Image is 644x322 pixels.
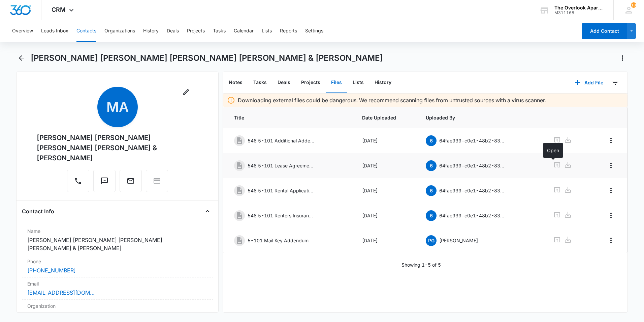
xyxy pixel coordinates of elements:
h4: Contact Info [22,207,54,215]
button: Projects [296,72,326,93]
button: Organizations [104,20,135,42]
div: Email[EMAIL_ADDRESS][DOMAIN_NAME] [22,277,213,300]
button: Deals [167,20,179,42]
p: [PERSON_NAME] [439,237,478,244]
p: 548 5-101 Rental Applications.pdf [248,187,315,194]
button: Email [120,170,142,192]
button: Calendar [234,20,254,42]
span: CRM [52,6,66,13]
a: [EMAIL_ADDRESS][DOMAIN_NAME] [27,289,95,297]
span: 6 [426,185,437,196]
button: History [143,20,159,42]
label: Organization [27,302,207,310]
span: 6 [426,135,437,146]
div: [PERSON_NAME] [PERSON_NAME] [PERSON_NAME] [PERSON_NAME] & [PERSON_NAME] [37,133,198,163]
span: 13 [631,2,636,8]
button: Close [202,206,213,217]
label: Phone [27,258,207,265]
p: 5-101 Mail Key Addendum [248,237,309,244]
button: Back [16,53,27,63]
span: 6 [426,160,437,171]
div: Open [543,143,563,158]
button: Overflow Menu [606,235,616,246]
button: Lists [347,72,369,93]
p: 548 5-101 Lease Agreement.pdf [248,162,315,169]
dd: --- [27,311,207,319]
p: 548 5-101 Additional Addendums.pdf [248,137,315,144]
a: [PHONE_NUMBER] [27,266,76,274]
button: Actions [617,53,628,63]
button: Reports [280,20,297,42]
button: Leads Inbox [41,20,68,42]
label: Email [27,280,207,287]
p: 64fae939-c0e1-48b2-8362-5020b578f76b [439,162,507,169]
button: Overflow Menu [606,160,616,171]
div: Organization--- [22,300,213,322]
p: Showing 1-5 of 5 [401,261,441,268]
a: Call [67,180,89,186]
a: Email [120,180,142,186]
button: Notes [223,72,248,93]
button: History [369,72,397,93]
td: [DATE] [354,153,418,178]
button: Deals [272,72,296,93]
span: Date Uploaded [362,114,410,121]
div: Phone[PHONE_NUMBER] [22,255,213,277]
span: MA [97,87,138,127]
div: notifications count [631,2,636,8]
div: account id [554,10,604,15]
button: Add Contact [582,23,627,39]
span: 6 [426,210,437,221]
button: Add File [568,75,610,91]
button: Lists [262,20,272,42]
td: [DATE] [354,128,418,153]
div: account name [554,5,604,10]
button: Contacts [76,20,96,42]
td: [DATE] [354,228,418,253]
p: 64fae939-c0e1-48b2-8362-5020b578f76b [439,137,507,144]
h1: [PERSON_NAME] [PERSON_NAME] [PERSON_NAME] [PERSON_NAME] & [PERSON_NAME] [31,53,383,63]
p: 64fae939-c0e1-48b2-8362-5020b578f76b [439,187,507,194]
button: Call [67,170,89,192]
dd: [PERSON_NAME] [PERSON_NAME] [PERSON_NAME] [PERSON_NAME] & [PERSON_NAME] [27,236,207,252]
button: Tasks [248,72,272,93]
p: Downloading external files could be dangerous. We recommend scanning files from untrusted sources... [238,96,546,104]
button: Tasks [213,20,226,42]
button: Files [326,72,347,93]
button: Overflow Menu [606,135,616,146]
button: Text [93,170,116,192]
button: Overflow Menu [606,185,616,196]
span: Uploaded By [426,114,537,121]
p: 64fae939-c0e1-48b2-8362-5020b578f76b [439,212,507,219]
div: Name[PERSON_NAME] [PERSON_NAME] [PERSON_NAME] [PERSON_NAME] & [PERSON_NAME] [22,225,213,255]
button: Overview [12,20,33,42]
td: [DATE] [354,178,418,203]
span: PG [426,235,437,246]
label: Name [27,227,207,235]
span: Title [234,114,346,121]
button: Overflow Menu [606,210,616,221]
td: [DATE] [354,203,418,228]
button: Projects [187,20,205,42]
a: Text [93,180,116,186]
button: Settings [305,20,323,42]
p: 548 5-101 Renters Insurance.pdf [248,212,315,219]
button: Filters [610,77,621,88]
